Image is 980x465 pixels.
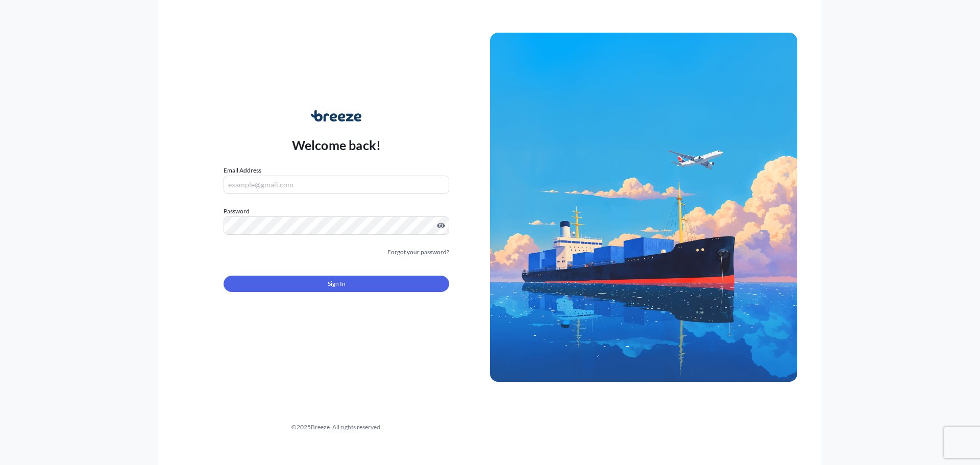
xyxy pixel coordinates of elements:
img: Ship illustration [490,33,797,382]
div: © 2025 Breeze. All rights reserved. [183,422,490,432]
span: Sign In [328,279,346,289]
input: example@gmail.com [224,176,449,194]
label: Email Address [224,165,261,176]
p: Welcome back! [292,137,381,153]
button: Sign In [224,276,449,292]
label: Password [224,206,449,216]
button: Show password [437,222,445,230]
a: Forgot your password? [387,247,449,257]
